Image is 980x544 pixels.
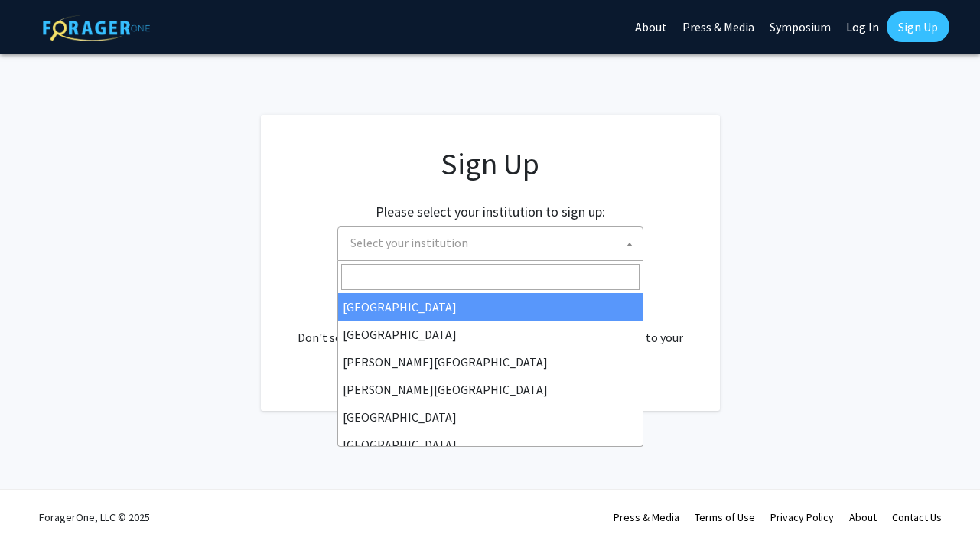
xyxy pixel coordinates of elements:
a: Sign Up [887,11,949,42]
span: Select your institution [344,227,643,259]
input: Search [341,264,640,290]
a: Press & Media [614,510,679,524]
li: [PERSON_NAME][GEOGRAPHIC_DATA] [338,376,643,403]
li: [GEOGRAPHIC_DATA] [338,403,643,431]
h1: Sign Up [291,145,689,182]
span: Select your institution [350,235,468,250]
li: [GEOGRAPHIC_DATA] [338,293,643,321]
a: Terms of Use [695,510,755,524]
div: ForagerOne, LLC © 2025 [39,490,150,544]
a: About [849,510,877,524]
img: ForagerOne Logo [43,15,150,41]
a: Privacy Policy [770,510,834,524]
h2: Please select your institution to sign up: [376,204,605,220]
span: Select your institution [337,226,643,261]
li: [GEOGRAPHIC_DATA] [338,321,643,348]
li: [PERSON_NAME][GEOGRAPHIC_DATA] [338,348,643,376]
div: Already have an account? . Don't see your institution? about bringing ForagerOne to your institut... [291,292,689,365]
a: Contact Us [892,510,942,524]
li: [GEOGRAPHIC_DATA] [338,431,643,458]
